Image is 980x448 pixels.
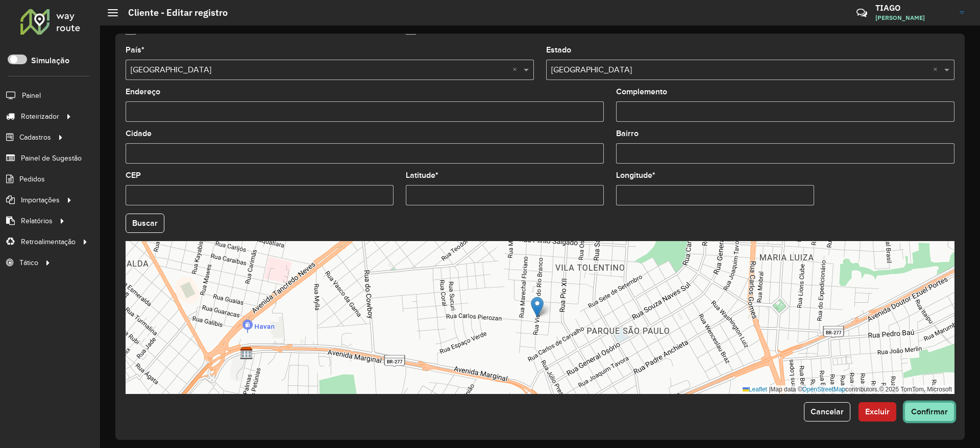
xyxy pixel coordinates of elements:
[933,64,942,76] span: Clear all
[22,90,41,101] span: Painel
[21,236,76,247] span: Retroalimentação
[126,214,164,233] button: Buscar
[616,86,667,98] label: Complemento
[743,386,767,393] a: Leaflet
[31,55,69,67] label: Simulação
[802,386,846,393] a: OpenStreetMap
[21,153,82,164] span: Painel de Sugestão
[126,86,160,98] label: Endereço
[512,64,521,76] span: Clear all
[240,347,253,360] img: CDD Cascavel
[811,407,844,416] span: Cancelar
[804,402,850,421] button: Cancelar
[19,257,38,268] span: Tático
[875,13,952,22] span: [PERSON_NAME]
[740,385,954,394] div: Map data © contributors,© 2025 TomTom, Microsoft
[616,127,639,140] label: Bairro
[126,44,144,56] label: País
[904,402,954,421] button: Confirmar
[546,44,571,56] label: Estado
[21,111,59,122] span: Roteirizador
[19,174,45,185] span: Pedidos
[19,132,51,143] span: Cadastros
[21,216,53,226] span: Relatórios
[769,386,770,393] span: |
[851,2,873,24] a: Contato Rápido
[126,127,152,140] label: Cidade
[859,402,896,421] button: Excluir
[616,169,655,181] label: Longitude
[21,195,60,205] span: Importações
[911,407,948,416] span: Confirmar
[531,297,544,318] img: Marker
[406,169,438,181] label: Latitude
[126,169,141,181] label: CEP
[118,7,228,18] h2: Cliente - Editar registro
[875,3,952,13] h3: TIAGO
[865,407,890,416] span: Excluir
